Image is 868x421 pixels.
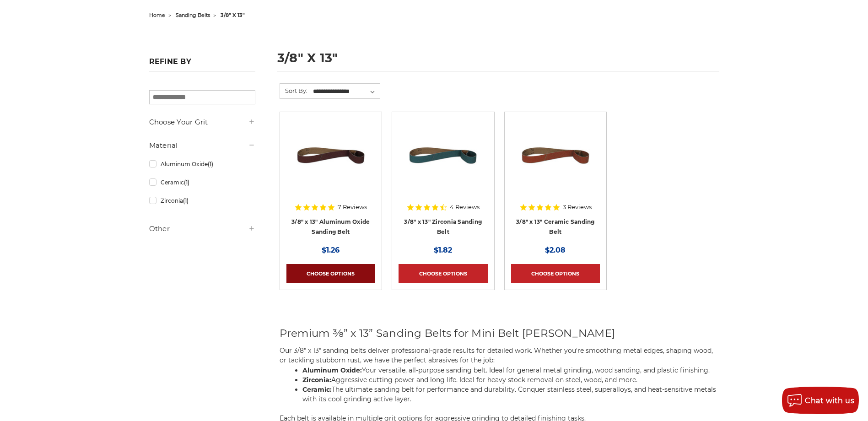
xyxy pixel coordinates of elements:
span: Aggressive cutting power and long life. Ideal for heavy stock removal on steel, wood, and more. [331,376,637,384]
a: 3/8" x 13" Ceramic File Belt [511,119,600,207]
h5: Choose Your Grit [149,117,255,128]
span: 7 Reviews [338,204,367,210]
span: 4 Reviews [450,204,480,210]
a: Choose Options [286,264,375,283]
a: 3/8" x 13" Zirconia Sanding Belt [404,218,482,236]
a: 3/8" x 13" Aluminum Oxide Sanding Belt [291,218,370,236]
span: 3/8" x 13" [221,12,245,18]
strong: Ceramic: [302,385,332,394]
strong: Aluminum Oxide: [302,366,362,374]
h1: 3/8" x 13" [277,52,719,71]
a: 3/8" x 13" Ceramic Sanding Belt [516,218,595,236]
a: Ceramic [149,174,255,190]
h5: Refine by [149,57,255,71]
h5: Other [149,223,255,234]
a: Aluminum Oxide [149,156,255,172]
img: 3/8" x 13"Zirconia File Belt [406,119,480,192]
h5: Material [149,140,255,151]
a: Choose Options [399,264,487,283]
button: Chat with us [782,387,859,414]
span: Our 3/8" x 13" sanding belts deliver professional-grade results for detailed work. Whether you're... [280,346,713,364]
span: Premium ⅜” x 13” Sanding Belts for Mini Belt [PERSON_NAME] [280,327,615,340]
span: Chat with us [805,396,854,405]
span: $1.26 [322,246,340,254]
span: The ultimate sanding belt for performance and durability. Conquer stainless steel, superalloys, a... [302,385,716,403]
a: Zirconia [149,193,255,209]
select: Sort By: [312,85,380,98]
img: 3/8" x 13" Ceramic File Belt [519,119,592,192]
span: (1) [183,197,189,204]
label: Sort By: [280,84,307,97]
a: home [149,12,165,18]
span: $1.82 [434,246,452,254]
a: Choose Options [511,264,600,283]
strong: Zirconia: [302,376,331,384]
span: $2.08 [545,246,566,254]
a: 3/8" x 13" Aluminum Oxide File Belt [286,119,375,207]
span: Your versatile, all-purpose sanding belt. Ideal for general metal grinding, wood sanding, and pla... [362,366,710,374]
img: 3/8" x 13" Aluminum Oxide File Belt [294,119,367,192]
a: 3/8" x 13"Zirconia File Belt [399,119,487,207]
span: 3 Reviews [563,204,592,210]
a: sanding belts [176,12,210,18]
span: (1) [184,179,189,186]
span: (1) [208,161,213,167]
